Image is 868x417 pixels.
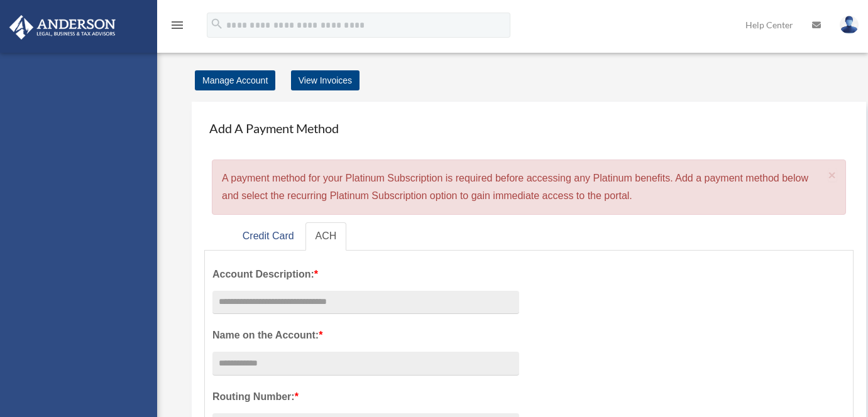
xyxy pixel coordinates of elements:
img: Anderson Advisors Platinum Portal [6,15,119,40]
label: Name on the Account: [212,327,519,344]
div: A payment method for your Platinum Subscription is required before accessing any Platinum benefit... [212,160,846,215]
a: menu [170,22,185,33]
a: ACH [305,222,347,251]
label: Routing Number: [212,388,519,406]
span: × [828,168,837,182]
label: Account Description: [212,266,519,283]
img: User Pic [840,16,859,34]
i: search [210,17,224,31]
a: Credit Card [233,222,304,251]
i: menu [170,18,185,33]
h4: Add A Payment Method [204,114,854,142]
a: Manage Account [195,70,275,90]
a: View Invoices [291,70,360,90]
button: Close [828,168,837,181]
